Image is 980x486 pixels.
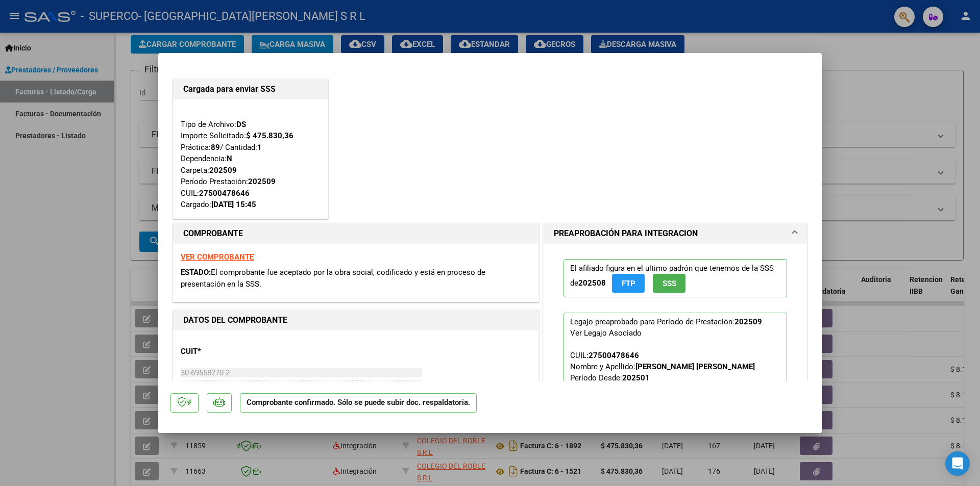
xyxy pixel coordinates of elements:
[663,279,676,288] span: SSS
[181,346,286,357] p: CUIT
[211,143,220,152] strong: 89
[578,278,606,288] strong: 202508
[734,317,762,326] strong: 202509
[183,315,287,325] strong: DATOS DEL COMPROBANTE
[563,313,787,433] p: Legajo preaprobado para Período de Prestación:
[257,143,262,152] strong: 1
[570,351,773,427] span: CUIL: Nombre y Apellido: Período Desde: Período Hasta: Admite Dependencia:
[183,83,317,95] h1: Cargada para enviar SSS
[183,228,243,238] strong: COMPROBANTE
[246,131,293,140] strong: $ 475.830,36
[199,188,250,199] div: 27500478646
[236,120,246,129] strong: DS
[544,244,807,456] div: PREAPROBACIÓN PARA INTEGRACION
[622,373,650,382] strong: 202501
[181,268,485,289] span: El comprobante fue aceptado por la obra social, codificado y está en proceso de presentación en l...
[653,274,685,293] button: SSS
[544,223,807,244] mat-expansion-panel-header: PREAPROBACIÓN PARA INTEGRACION
[589,350,639,361] div: 27500478646
[563,259,787,297] p: El afiliado figura en el ultimo padrón que tenemos de la SSS de
[181,252,254,262] a: VER COMPROBANTE
[240,393,477,413] p: Comprobante confirmado. Sólo se puede subir doc. respaldatoria.
[181,107,320,211] div: Tipo de Archivo: Importe Solicitado: Práctica: / Cantidad: Dependencia: Carpeta: Período Prestaci...
[945,451,970,476] div: Open Intercom Messenger
[612,274,645,293] button: FTP
[570,327,642,339] div: Ver Legajo Asociado
[181,268,211,277] span: ESTADO:
[227,154,232,163] strong: N
[635,362,755,371] strong: [PERSON_NAME] [PERSON_NAME]
[248,177,276,186] strong: 202509
[554,227,698,240] h1: PREAPROBACIÓN PARA INTEGRACION
[211,200,256,209] strong: [DATE] 15:45
[209,166,237,175] strong: 202509
[622,279,635,288] span: FTP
